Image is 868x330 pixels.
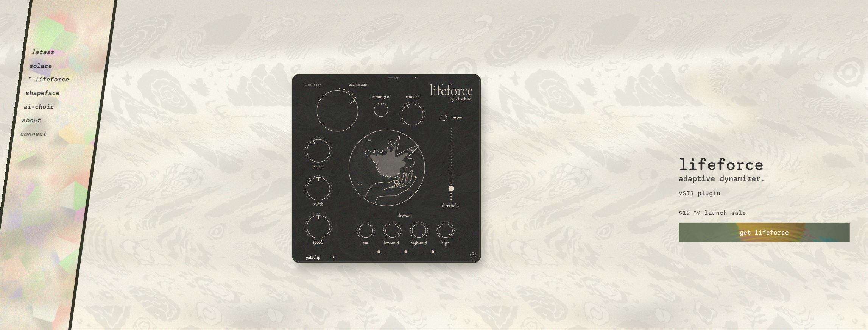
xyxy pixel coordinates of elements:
[29,62,53,70] button: solace
[693,209,746,217] p: $9 launch sale
[19,130,47,138] button: connect
[23,103,55,111] button: ai-choir
[679,88,764,174] h2: lifeforce
[27,76,70,83] button: * lifeforce
[679,209,690,217] p: $19
[21,117,41,124] button: about
[679,189,720,197] p: VST3 plugin
[679,174,765,183] h3: adaptive dynamizer.
[292,74,481,263] img: lifeforce2.c81878d3.png
[31,48,55,56] button: latest
[25,89,60,97] button: shapeface
[679,223,850,242] a: get lifeforce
